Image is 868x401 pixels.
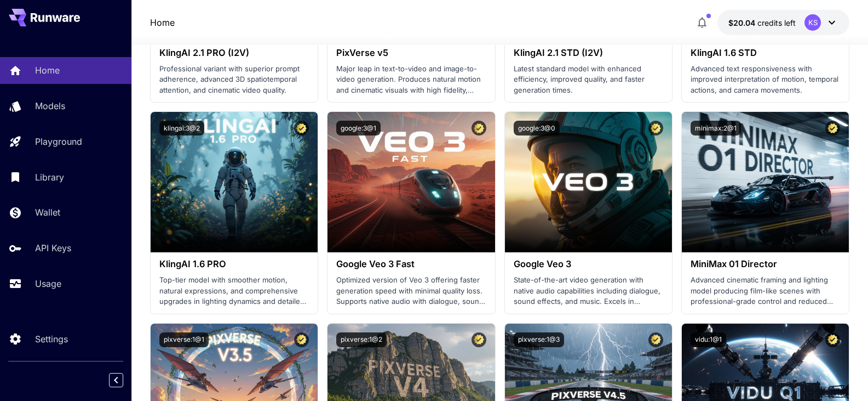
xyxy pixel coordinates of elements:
button: minimax:2@1 [691,121,741,135]
p: Settings [35,332,68,346]
button: Certified Model – Vetted for best performance and includes a commercial license. [472,332,486,347]
div: Collapse sidebar [117,370,131,390]
p: Playground [35,135,82,148]
button: pixverse:1@1 [159,332,209,347]
button: Certified Model – Vetted for best performance and includes a commercial license. [648,121,663,135]
button: klingai:3@2 [159,121,204,135]
h3: Google Veo 3 Fast [336,259,486,269]
button: google:3@1 [336,121,381,135]
p: Usage [35,277,61,290]
button: vidu:1@1 [691,332,726,347]
img: alt [327,112,495,252]
nav: breadcrumb [150,16,175,29]
p: Top-tier model with smoother motion, natural expressions, and comprehensive upgrades in lighting ... [159,275,309,307]
p: Professional variant with superior prompt adherence, advanced 3D spatiotemporal attention, and ci... [159,64,309,96]
h3: PixVerse v5 [336,48,486,58]
img: alt [682,112,849,252]
button: Certified Model – Vetted for best performance and includes a commercial license. [648,332,663,347]
p: State-of-the-art video generation with native audio capabilities including dialogue, sound effect... [514,275,663,307]
p: Optimized version of Veo 3 offering faster generation speed with minimal quality loss. Supports n... [336,275,486,307]
h3: KlingAI 2.1 PRO (I2V) [159,48,309,58]
h3: Google Veo 3 [514,259,663,269]
button: Collapse sidebar [109,373,123,387]
p: Wallet [35,206,60,219]
a: Home [150,16,175,29]
p: Advanced text responsiveness with improved interpretation of motion, temporal actions, and camera... [691,64,840,96]
button: Certified Model – Vetted for best performance and includes a commercial license. [294,332,309,347]
p: API Keys [35,241,71,255]
button: google:3@0 [514,121,560,135]
button: Certified Model – Vetted for best performance and includes a commercial license. [825,332,840,347]
div: $20.0357 [728,17,796,29]
h3: KlingAI 1.6 PRO [159,259,309,269]
div: KS [804,14,821,31]
p: Models [35,99,65,112]
p: Latest standard model with enhanced efficiency, improved quality, and faster generation times. [514,64,663,96]
h3: KlingAI 1.6 STD [691,48,840,58]
button: pixverse:1@3 [514,332,564,347]
button: Certified Model – Vetted for best performance and includes a commercial license. [825,121,840,135]
img: alt [505,112,672,252]
button: Certified Model – Vetted for best performance and includes a commercial license. [294,121,309,135]
h3: KlingAI 2.1 STD (I2V) [514,48,663,58]
p: Home [35,64,60,77]
button: pixverse:1@2 [336,332,387,347]
p: Major leap in text-to-video and image-to-video generation. Produces natural motion and cinematic ... [336,64,486,96]
p: Library [35,171,64,184]
button: $20.0357KS [717,10,849,35]
span: credits left [757,18,796,27]
button: Certified Model – Vetted for best performance and includes a commercial license. [472,121,486,135]
img: alt [151,112,318,252]
p: Advanced cinematic framing and lighting model producing film-like scenes with professional-grade ... [691,275,840,307]
span: $20.04 [728,18,757,27]
h3: MiniMax 01 Director [691,259,840,269]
